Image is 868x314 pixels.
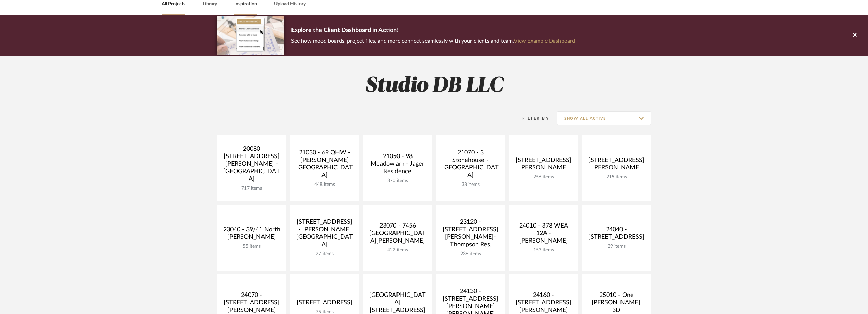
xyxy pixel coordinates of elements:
[441,149,500,182] div: 21070 - 3 Stonehouse - [GEOGRAPHIC_DATA]
[295,149,354,182] div: 21030 - 69 QHW - [PERSON_NAME][GEOGRAPHIC_DATA]
[368,153,427,178] div: 21050 - 98 Meadowlark - Jager Residence
[291,36,575,46] p: See how mood boards, project files, and more connect seamlessly with your clients and team.
[513,115,549,122] div: Filter By
[291,25,575,36] p: Explore the Client Dashboard in Action!
[189,73,679,99] h2: Studio DB LLC
[368,222,427,247] div: 23070 - 7456 [GEOGRAPHIC_DATA][PERSON_NAME]
[368,247,427,253] div: 422 items
[295,299,354,309] div: [STREET_ADDRESS]
[587,174,646,180] div: 215 items
[514,222,573,247] div: 24010 - 378 WEA 12A - [PERSON_NAME]
[514,38,575,44] a: View Example Dashboard
[587,226,646,244] div: 24040 - [STREET_ADDRESS]
[295,182,354,188] div: 448 items
[587,156,646,174] div: [STREET_ADDRESS][PERSON_NAME]
[222,226,281,244] div: 23040 - 39/41 North [PERSON_NAME]
[368,178,427,184] div: 370 items
[514,247,573,253] div: 153 items
[295,251,354,257] div: 27 items
[222,145,281,186] div: 20080 [STREET_ADDRESS][PERSON_NAME] - [GEOGRAPHIC_DATA]
[217,16,284,54] img: d5d033c5-7b12-40c2-a960-1ecee1989c38.png
[222,186,281,191] div: 717 items
[222,244,281,249] div: 55 items
[441,218,500,251] div: 23120 - [STREET_ADDRESS][PERSON_NAME]-Thompson Res.
[587,244,646,249] div: 29 items
[441,182,500,188] div: 38 items
[295,218,354,251] div: [STREET_ADDRESS] - [PERSON_NAME][GEOGRAPHIC_DATA]
[441,251,500,257] div: 236 items
[514,174,573,180] div: 256 items
[514,156,573,174] div: [STREET_ADDRESS][PERSON_NAME]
